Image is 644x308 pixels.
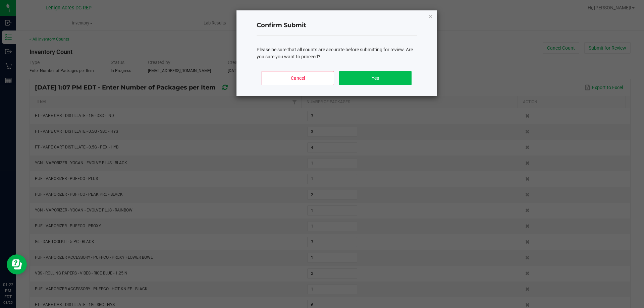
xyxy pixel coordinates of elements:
div: Please be sure that all counts are accurate before submitting for review. Are you sure you want t... [257,46,417,60]
iframe: Resource center [7,254,27,274]
button: Yes [339,71,411,85]
h4: Confirm Submit [257,21,417,30]
button: Cancel [262,71,334,85]
button: Close [428,12,433,20]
